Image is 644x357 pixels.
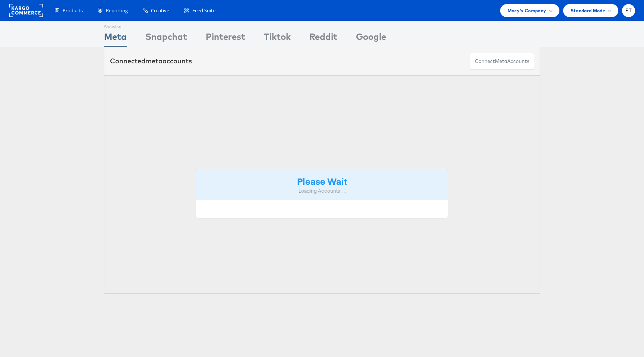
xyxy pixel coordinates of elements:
[356,30,386,47] div: Google
[110,56,192,66] div: Connected accounts
[151,7,169,14] span: Creative
[309,30,337,47] div: Reddit
[145,30,187,47] div: Snapchat
[104,21,127,30] div: Showing
[264,30,291,47] div: Tiktok
[571,7,605,15] span: Standard Mode
[297,175,347,187] strong: Please Wait
[470,53,534,70] button: ConnectmetaAccounts
[104,30,127,47] div: Meta
[625,8,632,13] span: PT
[495,58,507,65] span: meta
[145,57,162,65] span: meta
[192,7,215,14] span: Feed Suite
[206,30,245,47] div: Pinterest
[202,187,442,195] div: Loading Accounts ....
[63,7,83,14] span: Products
[106,7,128,14] span: Reporting
[508,7,546,15] span: Macy's Company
